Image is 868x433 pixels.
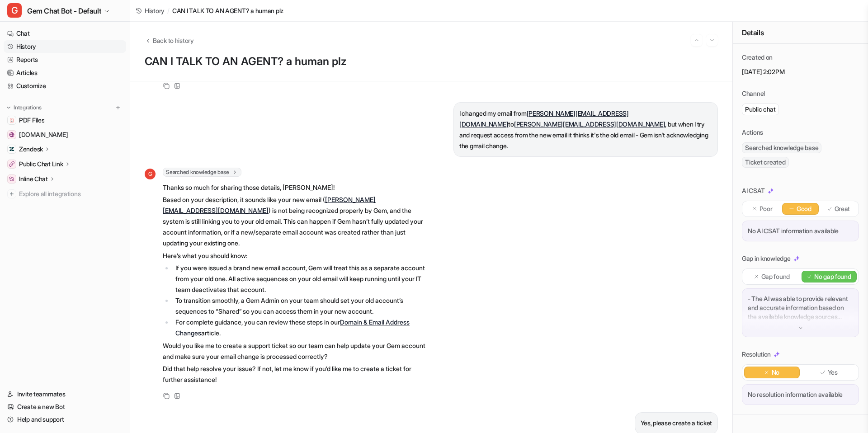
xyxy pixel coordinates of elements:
[742,142,821,153] span: Searched knowledge base
[145,55,718,68] h1: CAN I TALK TO AN AGENT? a human plz
[4,188,126,200] a: Explore all integrations
[4,413,126,426] a: Help and support
[9,132,14,137] img: status.gem.com
[742,53,773,62] p: Created on
[742,67,859,76] p: [DATE] 2:02PM
[7,3,22,18] span: G
[828,368,838,377] p: Yes
[4,27,126,40] a: Chat
[163,194,427,249] p: Based on your description, it sounds like your new email ( ) is not being recognized properly by ...
[4,53,126,66] a: Reports
[514,120,665,128] a: [PERSON_NAME][EMAIL_ADDRESS][DOMAIN_NAME]
[19,174,48,184] p: Inline Chat
[9,118,14,123] img: PDF Files
[173,263,427,295] li: If you were issued a brand new email account, Gem will treat this as a separate account from your...
[641,418,712,428] p: Yes, please create a ticket
[27,5,101,17] span: Gem Chat Bot - Default
[706,34,718,46] button: Go to next session
[167,6,170,15] span: /
[19,116,44,125] span: PDF Files
[173,317,427,339] li: For complete guidance, you can review these steps in our article.
[153,36,194,45] span: Back to history
[742,128,763,137] p: Actions
[145,6,165,15] span: History
[4,128,126,141] a: status.gem.com[DOMAIN_NAME]
[145,36,194,45] button: Back to history
[733,22,868,44] div: Details
[14,104,42,111] p: Integrations
[814,272,851,281] p: No gap found
[5,104,12,111] img: expand menu
[772,368,779,377] p: No
[19,187,123,201] span: Explore all integrations
[761,272,790,281] p: Gap found
[4,66,126,79] a: Articles
[742,254,791,263] p: Gap in knowledge
[709,36,715,44] img: Next session
[797,204,811,213] p: Good
[19,130,68,139] span: [DOMAIN_NAME]
[19,160,63,169] p: Public Chat Link
[163,250,427,261] p: Here’s what you should know:
[172,6,283,15] span: CAN I TALK TO AN AGENT? a human plz
[173,295,427,317] li: To transition smoothly, a Gem Admin on your team should set your old account’s sequences to “Shar...
[4,114,126,127] a: PDF FilesPDF Files
[742,350,771,359] p: Resolution
[459,109,629,128] a: [PERSON_NAME][EMAIL_ADDRESS][DOMAIN_NAME]
[748,390,853,399] p: No resolution information available
[9,161,14,167] img: Public Chat Link
[797,325,804,331] img: down-arrow
[19,145,43,154] p: Zendesk
[9,146,14,152] img: Zendesk
[163,182,427,193] p: Thanks so much for sharing those details, [PERSON_NAME]!
[136,6,165,15] a: History
[745,105,776,114] p: Public chat
[163,340,427,362] p: Would you like me to create a support ticket so our team can help update your Gem account and mak...
[742,186,765,195] p: AI CSAT
[742,89,765,98] p: Channel
[163,168,241,177] span: Searched knowledge base
[693,36,700,44] img: Previous session
[742,157,789,168] span: Ticket created
[9,176,14,182] img: Inline Chat
[691,34,703,46] button: Go to previous session
[459,108,712,151] p: I changed my email from to , but when I try and request access from the new email it thinks it's ...
[4,80,126,92] a: Customize
[835,204,850,213] p: Great
[163,363,427,385] p: Did that help resolve your issue? If not, let me know if you’d like me to create a ticket for fur...
[115,104,121,111] img: menu_add.svg
[759,204,773,213] p: Poor
[4,40,126,53] a: History
[7,189,16,198] img: explore all integrations
[748,226,853,235] p: No AI CSAT information available
[4,388,126,400] a: Invite teammates
[4,400,126,413] a: Create a new Bot
[4,103,44,112] button: Integrations
[145,169,156,179] span: G
[748,294,853,321] p: - The AI was able to provide relevant and accurate information based on the available knowledge s...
